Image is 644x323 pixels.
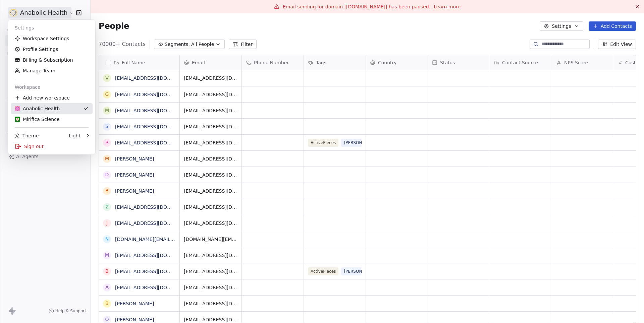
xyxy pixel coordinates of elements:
[11,55,93,65] a: Billing & Subscription
[15,116,59,123] div: Mirifica Science
[15,105,60,112] div: Anabolic Health
[15,132,39,139] div: Theme
[11,82,93,92] div: Workspace
[15,106,20,111] img: Anabolic-Health-Icon-192.png
[11,44,93,55] a: Profile Settings
[11,141,93,152] div: Sign out
[11,33,93,44] a: Workspace Settings
[11,65,93,76] a: Manage Team
[15,117,20,122] img: MIRIFICA%20science_logo_icon-big.png
[69,132,80,139] div: Light
[11,92,93,103] div: Add new workspace
[11,22,93,33] div: Settings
